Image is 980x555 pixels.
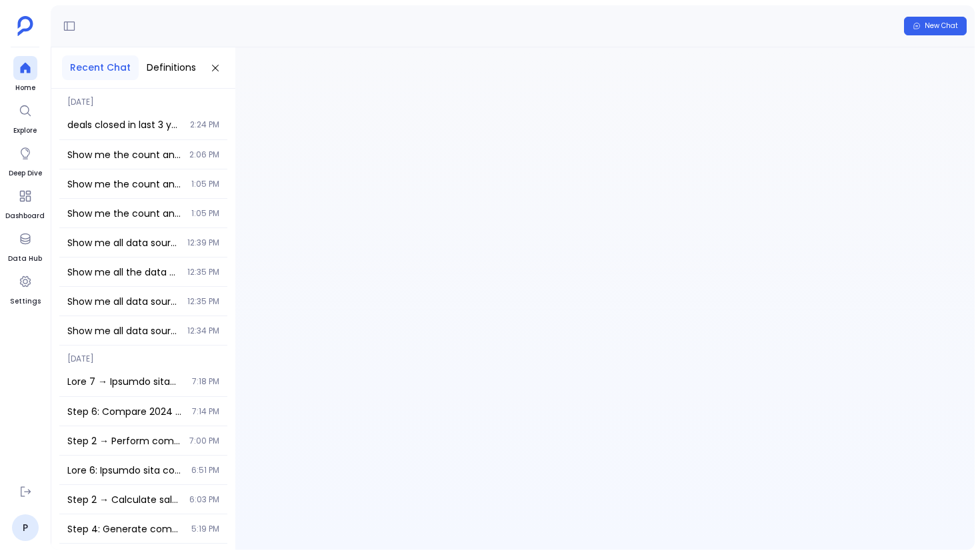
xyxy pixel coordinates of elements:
span: Data Hub [8,253,42,264]
span: Show me all the data sources with their names and the count of tables in each data source [67,265,179,279]
span: Show me the count and list of tables from each data source where the number of columns in the tab... [67,177,183,191]
span: Show me all data sources with their names and count of tables in each data source [67,295,179,308]
span: 12:35 PM [187,296,219,307]
span: 12:34 PM [187,326,219,336]
a: Explore [13,99,37,136]
span: 7:14 PM [192,406,219,417]
span: 1:05 PM [191,208,219,219]
span: 6:03 PM [189,494,219,505]
span: Step 4: Generate comprehensive pipeline health summary and trend analysis combining insights from... [67,522,183,536]
span: Deep Dive [9,168,42,179]
span: Step 3 → Analyze quarterly breakdown and seasonal patterns for last 6 months of 2024 compared to ... [67,375,184,388]
a: Data Hub [8,227,42,264]
img: petavue logo [17,16,33,36]
span: Show me the count and list of tables from each data source where the number of columns in the tab... [67,207,183,220]
span: Home [13,83,37,93]
span: 1:05 PM [191,179,219,189]
a: Home [13,56,37,93]
span: Conversation not found [235,70,975,84]
span: Dashboard [5,211,45,221]
span: 7:18 PM [192,376,219,387]
span: 7:00 PM [189,436,219,446]
span: 2:06 PM [189,149,219,160]
a: P [12,514,39,541]
span: Settings [10,296,41,307]
span: Explore [13,125,37,136]
span: Show me all data sources with their names and the count of tables in each data source [67,324,179,338]
span: Step 3: Compare open opportunities from Step 2 against benchmarks from Step 1 and classify conver... [67,464,183,477]
span: deals closed in last 3 years. Take created date and closed date column [67,118,182,131]
button: Definitions [139,55,204,80]
a: Deep Dive [9,141,42,179]
span: Step 6: Compare 2024 open opportunities against benchmarks from Step 3 and classify risk levels T... [67,405,184,418]
span: 12:35 PM [187,267,219,277]
a: Dashboard [5,184,45,221]
span: 2:24 PM [190,119,219,130]
span: Step 2 → Calculate sales cycle length and format deal size for each closed won deal from Step 1 T... [67,493,181,506]
span: Show me all data sources with their names and the count of tables in each data source [67,236,179,249]
span: Show me the count and list of tables from each data source where the number of columns in the tab... [67,148,181,161]
span: 5:19 PM [191,524,219,534]
button: Recent Chat [62,55,139,80]
span: [DATE] [59,346,227,364]
span: 12:39 PM [187,237,219,248]
span: New Chat [925,21,958,31]
span: 6:51 PM [191,465,219,476]
span: Step 2 → Perform comprehensive range analysis on opportunity creation data from Step 1 Take resul... [67,434,181,448]
a: Settings [10,269,41,307]
span: [DATE] [59,89,227,107]
button: New Chat [904,17,967,35]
